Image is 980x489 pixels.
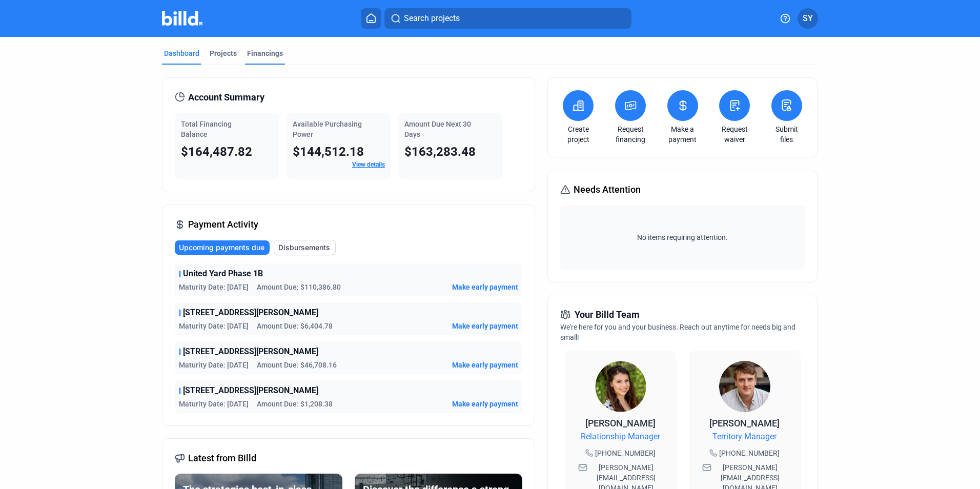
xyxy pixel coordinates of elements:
span: Amount Due: $1,208.38 [257,399,333,409]
span: No items requiring attention. [564,232,800,242]
span: Upcoming payments due [179,242,264,253]
span: Maturity Date: [DATE] [179,360,249,370]
span: Account Summary [188,90,264,105]
span: Maturity Date: [DATE] [179,399,249,409]
a: View details [352,161,385,168]
span: [PERSON_NAME] [585,418,656,429]
span: $164,487.82 [181,145,252,159]
span: Search projects [404,12,460,25]
span: Amount Due: $110,386.80 [257,282,341,292]
span: Payment Activity [188,217,258,232]
span: Disbursements [278,242,330,253]
span: Total Financing Balance [181,120,232,138]
button: Upcoming payments due [175,240,270,255]
img: Territory Manager [719,361,770,412]
span: United Yard Phase 1B [183,268,263,280]
div: Financings [247,48,283,58]
span: $144,512.18 [293,145,364,159]
span: Your Billd Team [575,308,640,322]
span: Maturity Date: [DATE] [179,282,249,292]
span: [STREET_ADDRESS][PERSON_NAME] [183,345,318,358]
button: Make early payment [452,282,518,292]
span: Amount Due: $46,708.16 [257,360,337,370]
a: Create project [560,124,596,145]
span: [STREET_ADDRESS][PERSON_NAME] [183,307,318,319]
span: [PHONE_NUMBER] [719,448,780,458]
span: [PERSON_NAME] [709,418,780,429]
span: Available Purchasing Power [293,120,362,138]
span: Amount Due: $6,404.78 [257,321,333,331]
span: We're here for you and your business. Reach out anytime for needs big and small! [560,323,795,341]
button: Disbursements [274,240,336,255]
button: Make early payment [452,399,518,409]
span: [STREET_ADDRESS][PERSON_NAME] [183,384,318,397]
button: Search projects [384,8,631,29]
a: Request waiver [717,124,752,145]
a: Request financing [612,124,648,145]
span: Relationship Manager [581,431,660,443]
a: Make a payment [665,124,701,145]
span: Latest from Billd [188,451,256,465]
button: Make early payment [452,360,518,370]
span: Amount Due Next 30 Days [404,120,471,138]
div: Dashboard [164,48,199,58]
span: [PHONE_NUMBER] [595,448,656,458]
img: Billd Company Logo [162,11,202,26]
span: Territory Manager [712,431,777,443]
span: SY [803,12,813,25]
button: Make early payment [452,321,518,331]
div: Projects [210,48,237,58]
span: Maturity Date: [DATE] [179,321,249,331]
a: Submit files [769,124,805,145]
span: $163,283.48 [404,145,476,159]
button: SY [798,8,818,29]
img: Relationship Manager [595,361,646,412]
span: Needs Attention [574,182,641,197]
